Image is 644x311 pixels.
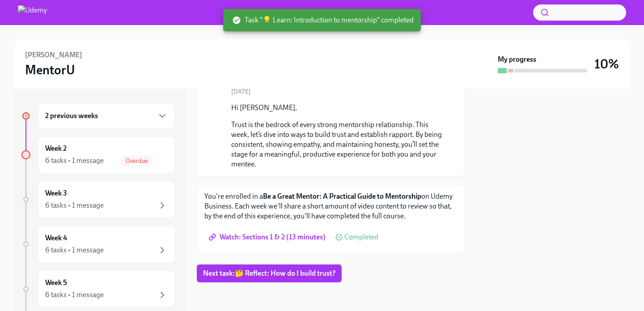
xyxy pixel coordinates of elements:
span: Overdue [120,158,153,164]
h3: 10% [594,56,619,72]
strong: Be a Great Mentor: A Practical Guide to Mentorship [263,192,421,200]
p: Hi [PERSON_NAME], [231,103,443,113]
span: Next task : 🤔 Reflect: How do I build trust? [203,269,335,278]
div: 6 tasks • 1 message [45,245,104,255]
strong: My progress [498,55,536,64]
a: Week 36 tasks • 1 message [21,181,175,218]
a: Week 26 tasks • 1 messageOverdue [21,136,175,174]
div: 6 tasks • 1 message [45,290,104,300]
h6: Week 3 [45,188,67,198]
h6: Week 2 [45,144,67,153]
div: 6 tasks • 1 message [45,200,104,210]
span: Watch: Sections 1 & 2 (13 minutes) [211,233,326,242]
a: Week 56 tasks • 1 message [21,270,175,308]
h6: Week 4 [45,233,67,243]
img: Udemy [18,5,47,20]
a: Week 46 tasks • 1 message [21,226,175,263]
div: 2 previous weeks [38,103,175,129]
h6: [PERSON_NAME] [25,50,82,60]
h6: 2 previous weeks [45,111,98,121]
span: [DATE] [231,87,251,96]
h3: MentorU [25,62,75,78]
span: Completed [344,234,378,241]
a: Watch: Sections 1 & 2 (13 minutes) [204,228,332,246]
h6: Week 5 [45,278,67,288]
div: 6 tasks • 1 message [45,156,104,166]
p: Trust is the bedrock of every strong mentorship relationship. This week, let’s dive into ways to ... [231,120,443,169]
span: Task "💡 Learn: Introduction to mentorship" completed [232,15,414,25]
p: You're enrolled in a on Udemy Business. Each week we'll share a short amount of video content to ... [204,192,458,221]
button: Next task:🤔 Reflect: How do I build trust? [197,264,342,282]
